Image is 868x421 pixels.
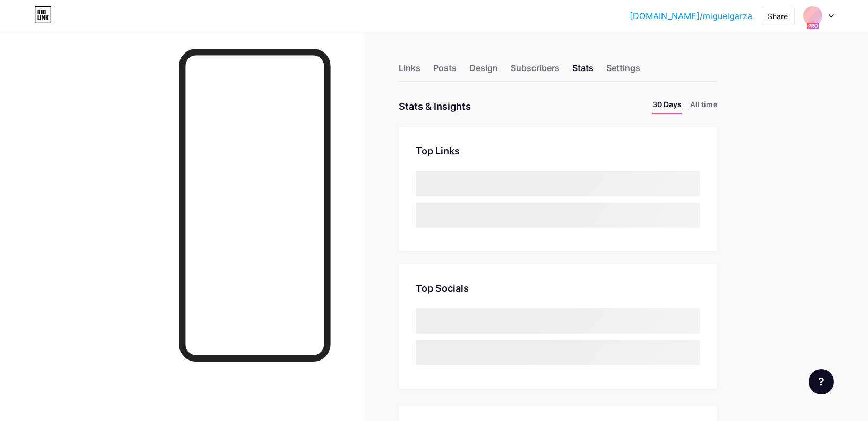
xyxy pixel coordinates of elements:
div: Links [399,62,420,81]
div: Design [469,62,498,81]
div: Stats & Insights [399,99,471,114]
li: 30 Days [652,99,682,114]
div: Subscribers [511,62,560,81]
div: Top Links [416,144,700,158]
a: [DOMAIN_NAME]/miguelgarza [630,10,752,22]
div: Stats [572,62,594,81]
div: Share [768,11,788,22]
div: Posts [433,62,457,81]
div: Top Socials [416,281,700,295]
div: Settings [606,62,640,81]
li: All time [690,99,717,114]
